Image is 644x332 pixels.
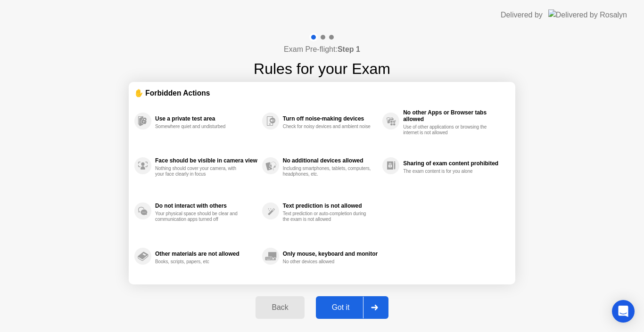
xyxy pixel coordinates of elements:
[258,303,301,312] div: Back
[283,211,372,222] div: Text prediction or auto-completion during the exam is not allowed
[283,124,372,130] div: Check for noisy devices and ambient noise
[155,251,257,257] div: Other materials are not allowed
[256,296,304,319] button: Back
[155,259,244,265] div: Books, scripts, papers, etc
[338,45,360,53] b: Step 1
[283,157,378,164] div: No additional devices allowed
[612,300,635,323] div: Open Intercom Messenger
[283,251,378,257] div: Only mouse, keyboard and monitor
[316,296,388,319] button: Got it
[283,202,378,209] div: Text prediction is not allowed
[403,169,492,174] div: The exam content is for you alone
[548,9,627,20] img: Delivered by Rosalyn
[283,166,372,177] div: Including smartphones, tablets, computers, headphones, etc.
[155,166,244,177] div: Nothing should cover your camera, with your face clearly in focus
[283,115,378,122] div: Turn off noise-making devices
[403,124,492,136] div: Use of other applications or browsing the internet is not allowed
[155,211,244,222] div: Your physical space should be clear and communication apps turned off
[501,9,543,21] div: Delivered by
[134,88,510,98] div: ✋ Forbidden Actions
[155,124,244,130] div: Somewhere quiet and undisturbed
[254,57,390,80] h1: Rules for your Exam
[319,303,363,312] div: Got it
[403,109,505,122] div: No other Apps or Browser tabs allowed
[283,259,372,265] div: No other devices allowed
[155,202,257,209] div: Do not interact with others
[155,115,257,122] div: Use a private test area
[155,157,257,164] div: Face should be visible in camera view
[403,160,505,167] div: Sharing of exam content prohibited
[284,44,360,55] h4: Exam Pre-flight:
